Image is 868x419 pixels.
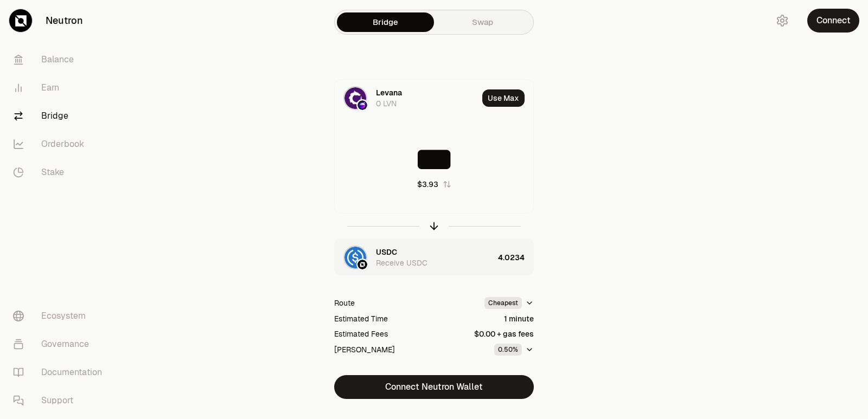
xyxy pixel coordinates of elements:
[417,179,451,190] button: $3.93
[4,130,117,158] a: Orderbook
[4,386,117,415] a: Support
[376,247,397,257] div: USDC
[344,247,366,268] img: USDC Logo
[4,358,117,386] a: Documentation
[484,297,534,309] button: Cheapest
[376,257,427,268] div: Receive USDC
[358,260,367,269] img: Neutron Logo
[494,344,522,356] div: 0.50%
[376,98,397,109] div: 0 LVN
[334,344,395,355] div: [PERSON_NAME]
[358,100,367,110] img: Osmosis Logo
[504,313,534,324] div: 1 minute
[335,239,533,276] button: USDC LogoNeutron LogoUSDCReceive USDC4.0234
[334,328,388,339] div: Estimated Fees
[344,87,366,109] img: LVN Logo
[474,328,534,339] div: $0.00 + gas fees
[807,9,859,33] button: Connect
[335,80,478,117] div: LVN LogoOsmosis LogoLevana0 LVN
[376,87,402,98] div: Levana
[4,46,117,74] a: Balance
[334,298,355,308] div: Route
[4,330,117,358] a: Governance
[4,74,117,102] a: Earn
[417,179,438,190] div: $3.93
[434,12,531,32] a: Swap
[334,313,388,324] div: Estimated Time
[337,12,434,32] a: Bridge
[334,375,534,399] button: Connect Neutron Wallet
[482,89,525,107] button: Use Max
[484,297,522,309] div: Cheapest
[4,158,117,186] a: Stake
[4,302,117,330] a: Ecosystem
[494,344,534,356] button: 0.50%
[4,102,117,130] a: Bridge
[498,239,533,276] div: 4.0234
[335,239,494,276] div: USDC LogoNeutron LogoUSDCReceive USDC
